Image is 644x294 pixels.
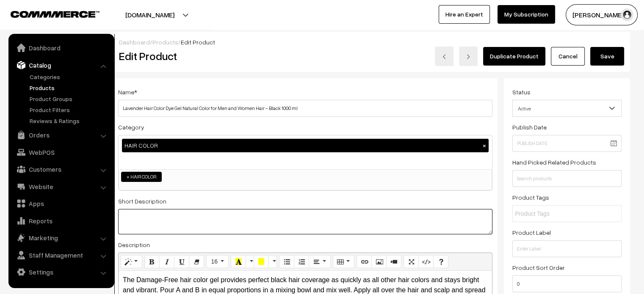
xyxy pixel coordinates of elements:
[512,263,565,272] label: Product Sort Order
[121,172,162,182] li: HAIR COLOR
[11,213,111,228] a: Reports
[118,88,137,96] label: Name
[246,255,254,269] button: More Color
[231,255,246,269] button: Recent Color
[122,139,489,152] div: HAIR COLOR
[498,5,555,24] a: My Subscription
[11,264,111,280] a: Settings
[118,100,492,117] input: Name
[433,255,448,269] button: Help
[512,275,622,292] input: Enter Number
[159,255,174,269] button: Italic (CTRL+I)
[152,38,178,46] a: Products
[551,47,585,66] a: Cancel
[294,255,309,269] button: Ordered list (CTRL+SHIFT+NUM8)
[371,255,387,269] button: Picture
[11,11,100,17] img: COMMMERCE
[512,123,547,132] label: Publish Date
[119,38,624,47] div: / /
[206,255,229,269] button: Font Size
[357,255,372,269] button: Link (CTRL+K)
[621,8,633,21] img: user
[515,209,589,218] input: Product Tags
[333,255,354,269] button: Table
[121,255,142,269] button: Style
[512,170,622,187] input: Search products
[28,72,111,81] a: Categories
[127,173,130,181] span: ×
[189,255,204,269] button: Remove Font Style (CTRL+\)
[513,101,621,116] span: Active
[483,47,545,66] a: Duplicate Product
[418,255,434,269] button: Code View
[512,158,596,167] label: Hand Picked Related Products
[512,100,622,117] span: Active
[11,179,111,194] a: Website
[11,58,111,73] a: Catalog
[590,47,624,66] button: Save
[11,145,111,160] a: WebPOS
[119,38,150,46] a: Dashboard
[512,193,549,202] label: Product Tags
[11,162,111,177] a: Customers
[118,197,166,206] label: Short Description
[11,40,111,55] a: Dashboard
[144,255,160,269] button: Bold (CTRL+B)
[11,230,111,245] a: Marketing
[439,5,490,24] a: Hire an Expert
[28,83,111,92] a: Products
[118,240,150,249] label: Description
[211,258,218,265] span: 16
[181,38,215,46] span: Edit Product
[512,88,531,96] label: Status
[386,255,401,269] button: Video
[28,105,111,114] a: Product Filters
[28,116,111,125] a: Reviews & Ratings
[512,228,551,237] label: Product Label
[118,123,144,132] label: Category
[11,247,111,263] a: Staff Management
[279,255,294,269] button: Unordered list (CTRL+SHIFT+NUM7)
[11,196,111,211] a: Apps
[309,255,330,269] button: Paragraph
[404,255,419,269] button: Full Screen
[28,94,111,103] a: Product Groups
[96,4,204,25] button: [DOMAIN_NAME]
[174,255,189,269] button: Underline (CTRL+U)
[268,255,277,269] button: More Color
[254,255,269,269] button: Background Color
[11,8,85,19] a: COMMMERCE
[512,240,622,257] input: Enter Label
[119,49,322,63] h2: Edit Product
[512,135,622,152] input: Publish Date
[466,54,471,59] img: right-arrow.png
[442,54,447,59] img: left-arrow.png
[481,142,488,149] button: ×
[11,127,111,143] a: Orders
[566,4,638,25] button: [PERSON_NAME]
